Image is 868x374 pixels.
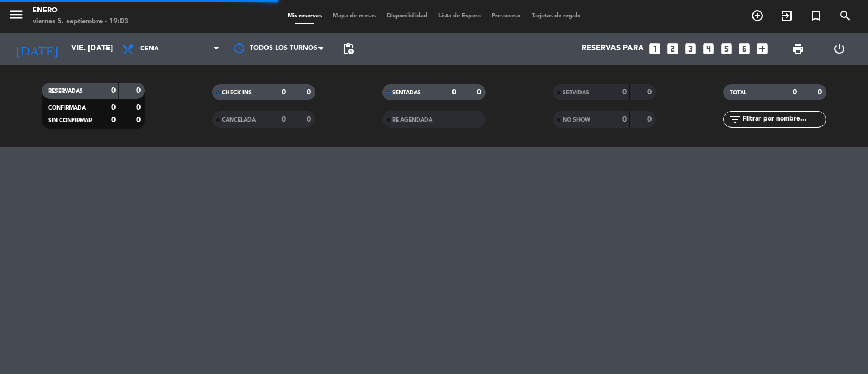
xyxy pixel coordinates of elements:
[563,117,590,123] span: NO SHOW
[622,88,627,96] strong: 0
[818,88,824,96] strong: 0
[136,87,143,94] strong: 0
[647,116,654,123] strong: 0
[819,33,860,65] div: LOG OUT
[563,90,589,96] span: SERVIDAS
[101,42,114,55] i: arrow_drop_down
[831,7,860,25] span: BUSCAR
[282,116,286,123] strong: 0
[737,42,751,56] i: looks_6
[33,16,129,27] div: viernes 5. septiembre - 19:03
[8,7,24,27] button: menu
[111,116,116,124] strong: 0
[140,45,159,53] span: Cena
[742,113,826,125] input: Filtrar por nombre...
[222,117,256,123] span: CANCELADA
[730,90,746,96] span: TOTAL
[111,104,116,111] strong: 0
[719,42,733,56] i: looks_5
[452,88,456,96] strong: 0
[793,88,797,96] strong: 0
[48,88,83,94] span: RESERVADAS
[342,42,355,55] span: pending_actions
[136,116,143,124] strong: 0
[839,9,852,22] i: search
[647,88,654,96] strong: 0
[48,105,86,111] span: CONFIRMADA
[392,90,421,96] span: SENTADAS
[780,9,793,22] i: exit_to_app
[282,88,286,96] strong: 0
[307,116,313,123] strong: 0
[801,7,831,25] span: Reserva especial
[701,42,716,56] i: looks_4
[622,116,627,123] strong: 0
[809,9,822,22] i: turned_in_not
[666,42,680,56] i: looks_two
[792,42,805,55] span: print
[111,87,116,94] strong: 0
[222,90,252,96] span: CHECK INS
[743,7,772,25] span: RESERVAR MESA
[772,7,801,25] span: WALK IN
[327,13,381,19] span: Mapa de mesas
[648,42,662,56] i: looks_one
[307,88,313,96] strong: 0
[755,42,769,56] i: add_box
[477,88,483,96] strong: 0
[526,13,586,19] span: Tarjetas de regalo
[282,13,327,19] span: Mis reservas
[486,13,526,19] span: Pre-acceso
[729,113,742,126] i: filter_list
[392,117,432,123] span: RE AGENDADA
[684,42,698,56] i: looks_3
[33,5,129,16] div: Enero
[381,13,433,19] span: Disponibilidad
[48,118,92,123] span: SIN CONFIRMAR
[751,9,764,22] i: add_circle_outline
[433,13,486,19] span: Lista de Espera
[8,7,24,23] i: menu
[582,44,644,54] span: Reservas para
[8,37,66,61] i: [DATE]
[136,104,143,111] strong: 0
[833,42,846,55] i: power_settings_new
